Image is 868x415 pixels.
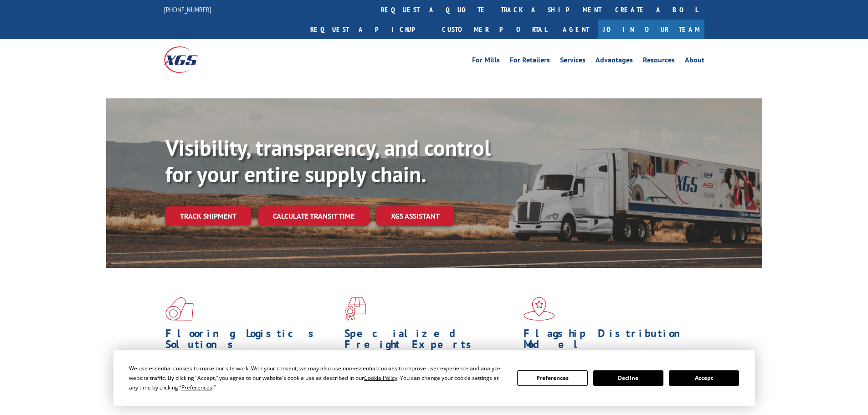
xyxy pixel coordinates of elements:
[669,370,739,386] button: Accept
[524,328,696,354] h1: Flagship Distribution Model
[164,5,211,14] a: [PHONE_NUMBER]
[554,20,598,39] a: Agent
[181,384,212,391] span: Preferences
[165,328,338,354] h1: Flooring Logistics Solutions
[165,133,491,188] b: Visibility, transparency, and control for your entire supply chain.
[113,350,755,406] div: Cookie Consent Prompt
[685,56,704,67] a: About
[593,370,663,386] button: Decline
[472,56,500,67] a: For Mills
[376,206,454,226] a: XGS ASSISTANT
[344,297,366,321] img: xgs-icon-focused-on-flooring-red
[344,328,517,354] h1: Specialized Freight Experts
[510,56,550,67] a: For Retailers
[303,20,435,39] a: Request a pickup
[165,297,194,321] img: xgs-icon-total-supply-chain-intelligence-red
[643,56,675,67] a: Resources
[165,206,251,225] a: Track shipment
[517,370,587,386] button: Preferences
[524,297,555,321] img: xgs-icon-flagship-distribution-model-red
[598,20,704,39] a: Join Our Team
[364,374,397,382] span: Cookie Policy
[560,56,586,67] a: Services
[435,20,554,39] a: Customer Portal
[129,364,506,392] div: We use essential cookies to make our site work. With your consent, we may also use non-essential ...
[596,56,633,67] a: Advantages
[258,206,369,226] a: Calculate transit time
